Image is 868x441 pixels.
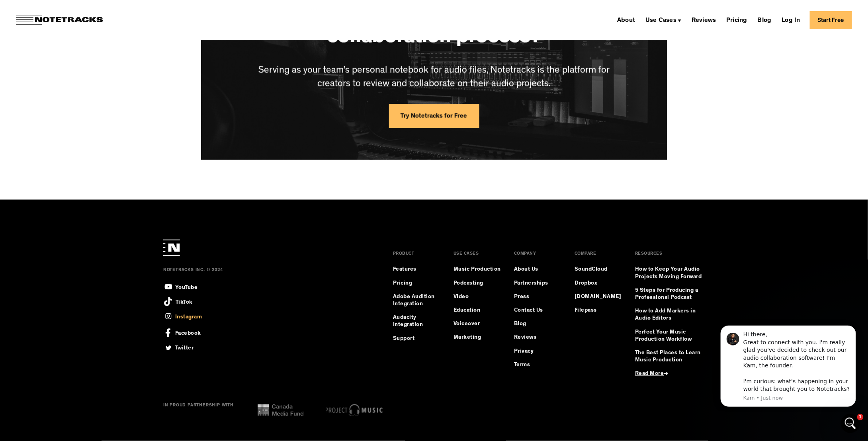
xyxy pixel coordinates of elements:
[176,297,193,306] div: TikTok
[454,334,481,341] a: Marketing
[326,404,383,416] img: project music logo
[454,252,479,266] div: USE CASES
[635,371,669,378] a: Read More→
[389,104,479,128] a: Try Notetracks for Free
[514,348,534,355] a: Privacy
[175,312,202,321] div: Instagram
[163,282,198,292] a: YouTube
[454,321,480,328] a: Voiceover
[642,14,684,26] div: Use Cases
[258,404,304,416] img: cana media fund logo
[454,307,481,314] a: Education
[241,64,627,92] p: Serving as your team’s personal notebook for audio files, Notetracks is the platform for creators...
[393,336,415,343] a: Support
[723,14,751,26] a: Pricing
[175,343,194,352] div: Twitter
[857,414,864,420] span: 1
[688,14,719,26] a: Reviews
[163,343,194,353] a: Twitter
[175,326,201,338] div: Facebook
[575,280,598,287] a: Dropbox
[454,294,469,301] a: Video
[393,266,416,273] a: Features
[393,280,412,287] a: Pricing
[393,252,414,266] div: PRODUCT
[575,294,622,301] a: [DOMAIN_NAME]
[514,252,536,266] div: COMPANY
[163,311,202,322] a: Instagram
[514,266,538,273] a: About Us
[163,297,193,306] a: TikTok
[163,326,201,338] a: Facebook
[635,371,664,377] span: Read More
[635,329,705,343] a: Perfect Your Music Production Workflow
[709,319,868,412] iframe: Intercom notifications message
[575,266,608,273] a: SoundCloud
[575,252,596,266] div: COMPARE
[810,11,852,29] a: Start Free
[163,404,234,417] div: IN PROUD PARTNERSHIP WITH
[514,334,537,341] a: Reviews
[514,362,530,369] a: Terms
[575,307,597,314] a: Filepass
[635,287,705,302] a: 5 Steps for Producing a Professional Podcast
[635,350,705,364] a: The Best Places to Learn Music Production
[779,14,803,26] a: Log In
[514,280,548,287] a: Partnerships
[454,280,483,287] a: Podcasting
[454,266,501,273] a: Music Production
[645,18,676,24] div: Use Cases
[393,314,441,329] a: Audacity Integration
[635,252,663,266] div: RESOURCES
[163,268,359,282] div: NOTETRACKS INC. © 2024
[175,283,198,292] div: YouTube
[514,321,526,328] a: Blog
[514,307,543,314] a: Contact Us
[841,414,860,433] iframe: Intercom live chat
[755,14,775,26] a: Blog
[514,294,530,301] a: Press
[635,266,705,281] a: How to Keep Your Audio Projects Moving Forward
[393,294,441,308] a: Adobe Audition Integration
[614,14,638,26] a: About
[635,308,705,322] a: How to Add Markers in Audio Editors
